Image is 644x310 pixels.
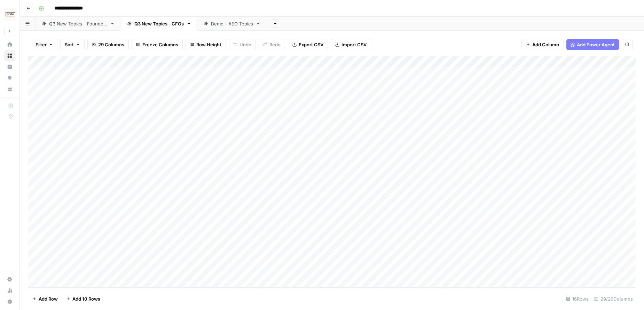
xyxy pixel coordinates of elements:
[121,17,197,31] a: Q3 New Topics - CFOs
[591,293,636,304] div: 29/29 Columns
[4,6,15,23] button: Workspace: Carta
[4,72,15,84] a: Opportunities
[341,41,367,48] span: Import CSV
[563,293,591,304] div: 16 Rows
[4,296,15,307] button: Help + Support
[4,8,17,21] img: Carta Logo
[60,39,85,50] button: Sort
[36,41,47,48] span: Filter
[4,61,15,72] a: Insights
[196,41,221,48] span: Row Height
[229,39,256,50] button: Undo
[4,285,15,296] a: Usage
[239,41,251,48] span: Undo
[31,39,57,50] button: Filter
[288,39,328,50] button: Export CSV
[134,20,184,27] div: Q3 New Topics - CFOs
[269,41,281,48] span: Redo
[211,20,253,27] div: Demo - AEO Topics
[4,50,15,61] a: Browse
[521,39,564,50] button: Add Column
[4,39,15,50] a: Home
[36,17,121,31] a: Q3 New Topics - Founders
[331,39,371,50] button: Import CSV
[49,20,107,27] div: Q3 New Topics - Founders
[577,41,615,48] span: Add Power Agent
[62,293,104,304] button: Add 10 Rows
[65,41,74,48] span: Sort
[28,293,62,304] button: Add Row
[197,17,267,31] a: Demo - AEO Topics
[132,39,183,50] button: Freeze Columns
[186,39,226,50] button: Row Height
[259,39,285,50] button: Redo
[566,39,619,50] button: Add Power Agent
[39,295,58,302] span: Add Row
[4,84,15,95] a: Your Data
[72,295,100,302] span: Add 10 Rows
[532,41,559,48] span: Add Column
[87,39,129,50] button: 29 Columns
[98,41,124,48] span: 29 Columns
[4,274,15,285] a: Settings
[299,41,323,48] span: Export CSV
[142,41,178,48] span: Freeze Columns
